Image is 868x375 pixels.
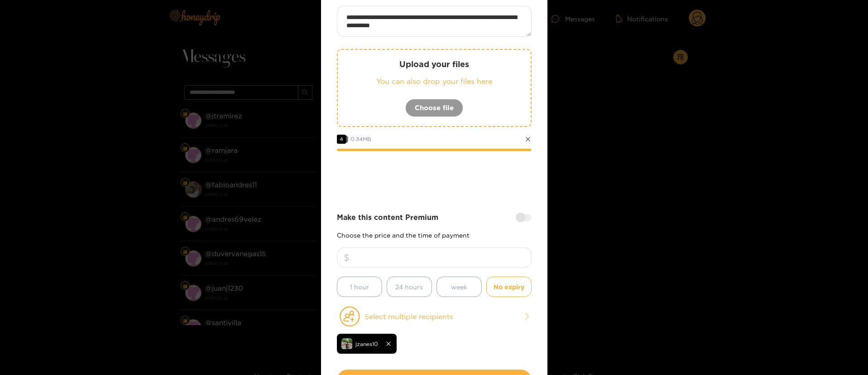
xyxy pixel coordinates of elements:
[451,282,467,292] span: week
[486,277,532,297] button: No expiry
[405,99,463,117] button: Choose file
[337,232,532,239] p: Choose the price and the time of payment
[436,277,482,297] button: week
[494,282,524,292] span: No expiry
[356,76,513,87] p: You can also drop your files here
[337,212,438,223] strong: Make this content Premium
[341,338,352,349] img: y3lbc-6fc38bb7-d84e-4a22-86ae-7b8eb055153d.jpeg
[350,136,371,142] span: 0.34 MB
[387,277,432,297] button: 24 hours
[355,339,378,349] span: jzanes10
[337,277,382,297] button: 1 hour
[356,59,513,69] p: Upload your files
[337,306,532,327] button: Select multiple recipients
[337,135,346,144] span: 4
[395,282,423,292] span: 24 hours
[350,282,369,292] span: 1 hour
